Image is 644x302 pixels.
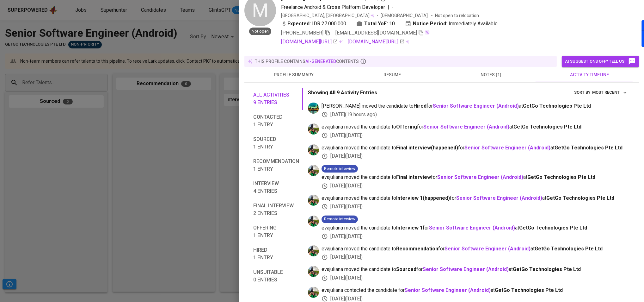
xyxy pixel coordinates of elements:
[322,266,629,273] span: evajuliana moved the candidate to for at
[248,71,339,79] span: profile summary
[253,180,299,195] span: Interview 4 entries
[429,225,515,231] a: Senior Software Engineer (Android)
[308,266,319,277] img: eva@glints.com
[322,174,629,181] span: evajuliana moved the candidate to for at
[308,165,319,176] img: eva@glints.com
[562,56,639,67] button: AI suggestions off? Tell us!
[322,287,629,294] span: evajuliana contacted the candidate for at
[322,216,358,222] span: Remote interview
[322,144,629,152] span: evajuliana moved the candidate to for at
[308,144,319,155] img: eva@glints.com
[322,132,629,139] div: [DATE] ( [DATE] )
[413,20,447,28] b: Notice Period:
[287,20,311,28] b: Expected:
[322,166,358,172] span: Remote interview
[364,20,388,28] b: Total YoE:
[523,103,591,109] span: GetGo Technologies Pte Ltd
[322,182,629,190] div: [DATE] ( [DATE] )
[565,58,636,65] span: AI suggestions off? Tell us!
[335,30,417,36] span: [EMAIL_ADDRESS][DOMAIN_NAME]
[253,202,299,217] span: Final interview 2 entries
[555,145,623,151] span: GetGo Technologies Pte Ltd
[322,274,629,282] div: [DATE] ( [DATE] )
[591,88,629,98] button: sort by
[388,3,389,11] span: |
[308,216,319,227] img: eva@glints.com
[574,90,591,95] span: sort by
[396,124,417,130] b: Offering
[535,246,603,252] span: GetGo Technologies Pte Ltd
[322,224,629,232] span: evajuliana moved the candidate to for at
[322,245,629,253] span: evajuliana moved the candidate to for at
[414,103,426,109] b: Hired
[513,266,581,272] span: GetGo Technologies Pte Ltd
[253,91,299,106] span: All activities 9 entries
[253,246,299,261] span: Hired 1 entry
[435,12,479,19] p: Not open to relocation
[253,113,299,129] span: Contacted 1 entry
[322,103,629,110] span: [PERSON_NAME] moved the candidate to for at
[322,195,629,202] span: evajuliana moved the candidate to for at
[396,246,438,252] b: Recommendation
[322,254,629,261] div: [DATE] ( [DATE] )
[513,124,581,130] span: GetGo Technologies Pte Ltd
[527,174,595,180] span: GetGo Technologies Pte Ltd
[456,195,542,201] a: Senior Software Engineer (Android)
[445,246,531,252] a: Senior Software Engineer (Android)
[253,224,299,239] span: Offering 1 entry
[308,245,319,256] img: eva@glints.com
[255,58,359,65] p: this profile contains contents
[308,195,319,206] img: eva@glints.com
[308,89,377,97] p: Showing All 9 Activity Entries
[396,145,458,151] b: Final interview ( happened )
[281,38,338,46] a: [DOMAIN_NAME][URL]
[433,103,519,109] a: Senior Software Engineer (Android)
[396,266,416,272] b: Sourced
[389,20,395,28] span: 10
[253,268,299,284] span: Unsuitable 0 entries
[592,89,627,96] span: Most Recent
[425,30,430,35] img: magic_wand.svg
[405,287,491,293] a: Senior Software Engineer (Android)
[544,71,635,79] span: activity timeline
[423,124,509,130] a: Senior Software Engineer (Android)
[546,195,614,201] span: GetGo Technologies Pte Ltd
[396,195,450,201] b: Interview 1 ( happened )
[322,153,629,160] div: [DATE] ( [DATE] )
[253,135,299,151] span: Sourced 1 entry
[445,71,537,79] span: notes (1)
[322,111,629,118] div: [DATE] ( 19 hours ago )
[396,174,431,180] b: Final interview
[347,71,438,79] span: resume
[253,158,299,173] span: Recommendation 1 entry
[405,20,498,28] div: Immediately Available
[396,225,423,231] b: Interview 1
[519,225,587,231] span: GetGo Technologies Pte Ltd
[308,123,319,135] img: eva@glints.com
[249,28,271,35] span: Not open
[464,145,550,151] a: Senior Software Engineer (Android)
[423,266,509,272] a: Senior Software Engineer (Android)
[322,233,629,240] div: [DATE] ( [DATE] )
[308,287,319,298] img: eva@glints.com
[322,123,629,131] span: evajuliana moved the candidate to for at
[392,4,394,10] span: -
[305,59,336,64] span: AI-generated
[281,12,374,19] div: [GEOGRAPHIC_DATA], [GEOGRAPHIC_DATA]
[322,203,629,211] div: [DATE] ( [DATE] )
[281,4,385,10] span: Freelance Android & Cross Platform Developer
[381,12,429,19] span: [DEMOGRAPHIC_DATA]
[348,38,405,46] a: [DOMAIN_NAME][URL]
[437,174,523,180] a: Senior Software Engineer (Android)
[495,287,563,293] span: GetGo Technologies Pte Ltd
[281,20,346,28] div: IDR 27.000.000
